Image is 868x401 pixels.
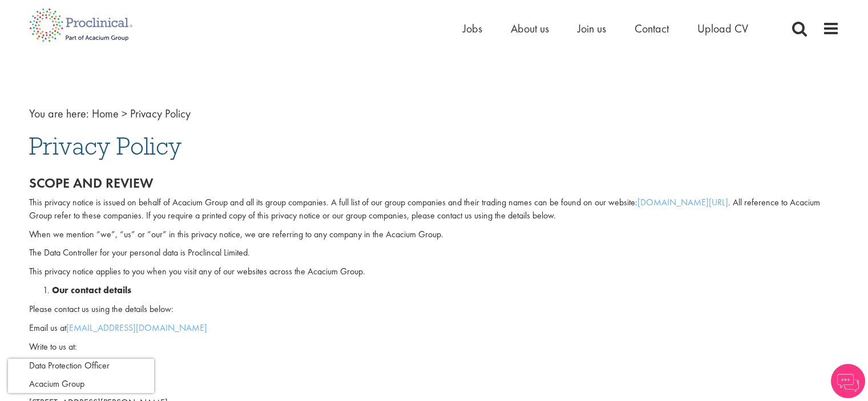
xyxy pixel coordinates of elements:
strong: Our contact details [52,284,131,296]
span: You are here: [29,106,89,121]
p: This privacy notice is issued on behalf of Acacium Group and all its group companies. A full list... [29,196,839,222]
p: When we mention “we”, “us” or “our” in this privacy notice, we are referring to any company in th... [29,228,839,241]
p: Please contact us using the details below: [29,303,839,316]
p: Email us at [29,322,839,335]
h2: Scope and review [29,176,839,191]
p: Data Protection Officer [29,359,839,372]
span: Privacy Policy [130,106,191,121]
a: breadcrumb link [92,106,119,121]
a: Join us [578,21,606,36]
a: About us [511,21,549,36]
a: [EMAIL_ADDRESS][DOMAIN_NAME] [66,322,207,334]
span: > [122,106,127,121]
p: The Data Controller for your personal data is Proclincal Limited. [29,246,839,260]
p: Write to us at: [29,341,839,354]
p: Acacium Group [29,378,839,391]
a: Contact [635,21,669,36]
p: This privacy notice applies to you when you visit any of our websites across the Acacium Group. [29,265,839,278]
a: Upload CV [697,21,748,36]
a: Jobs [463,21,482,36]
img: Chatbot [831,364,865,398]
span: Privacy Policy [29,131,181,161]
a: [DOMAIN_NAME][URL] [637,196,728,208]
iframe: reCAPTCHA [8,359,154,393]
